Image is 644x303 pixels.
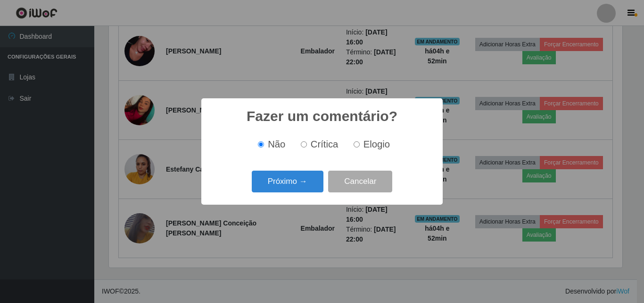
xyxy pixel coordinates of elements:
input: Não [258,141,264,147]
button: Cancelar [328,171,392,193]
span: Crítica [311,139,339,149]
input: Elogio [354,141,360,147]
span: Elogio [363,139,390,149]
input: Crítica [301,141,307,147]
button: Próximo → [252,171,323,193]
h2: Fazer um comentário? [247,108,397,125]
span: Não [268,139,285,149]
